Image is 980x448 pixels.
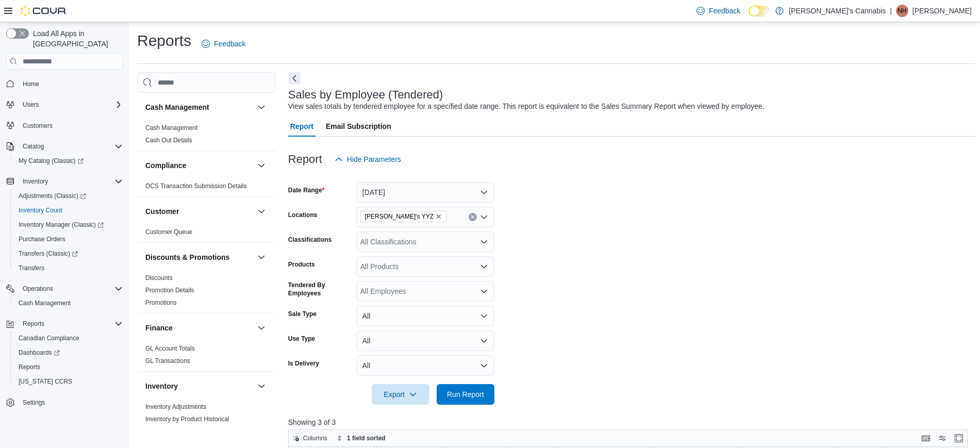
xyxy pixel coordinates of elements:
[14,233,70,245] a: Purchase Orders
[14,247,82,260] a: Transfers (Classic)
[447,389,484,400] span: Run Report
[480,238,488,246] button: Open list of options
[145,323,173,333] h3: Finance
[19,175,123,188] span: Inventory
[288,310,317,318] label: Sale Type
[347,434,386,442] span: 1 field sorted
[356,306,494,326] button: All
[330,149,405,170] button: Hide Parameters
[480,287,488,295] button: Open list of options
[145,228,192,236] span: Customer Queue
[145,381,178,391] h3: Inventory
[2,118,127,133] button: Customers
[19,250,78,258] span: Transfers (Classic)
[137,30,191,51] h1: Reports
[145,136,192,144] span: Cash Out Details
[145,124,197,131] a: Cash Management
[19,206,62,214] span: Inventory Count
[145,344,195,353] span: GL Account Totals
[137,272,276,313] div: Discounts & Promotions
[347,154,401,164] span: Hide Parameters
[14,219,123,231] span: Inventory Manager (Classic)
[145,298,177,307] span: Promotions
[2,281,127,296] button: Operations
[288,101,765,112] div: View sales totals by tendered employee for a specified date range. This report is equivalent to t...
[288,89,443,101] h3: Sales by Employee (Tendered)
[145,416,229,423] a: Inventory by Product Historical
[29,28,123,49] span: Load All Apps in [GEOGRAPHIC_DATA]
[14,262,123,274] span: Transfers
[14,190,90,202] a: Adjustments (Classic)
[19,299,71,307] span: Cash Management
[2,97,127,112] button: Users
[326,116,391,137] span: Email Subscription
[145,206,179,217] h3: Customer
[145,403,206,411] span: Inventory Adjustments
[255,322,268,334] button: Finance
[19,120,57,132] a: Customers
[480,262,488,271] button: Open list of options
[14,155,88,167] a: My Catalog (Classic)
[288,211,318,219] label: Locations
[14,332,123,344] span: Canadian Compliance
[2,174,127,189] button: Inventory
[23,399,45,407] span: Settings
[14,204,67,217] a: Inventory Count
[14,262,48,274] a: Transfers
[23,122,53,130] span: Customers
[372,384,429,405] button: Export
[14,361,123,373] span: Reports
[145,274,173,282] span: Discounts
[10,374,127,389] button: [US_STATE] CCRS
[360,211,446,222] span: MaryJane's YYZ
[10,331,127,345] button: Canadian Compliance
[23,101,39,109] span: Users
[255,251,268,263] button: Discounts & Promotions
[145,287,194,294] a: Promotion Details
[145,357,190,364] a: GL Transactions
[19,318,48,330] button: Reports
[356,182,494,203] button: [DATE]
[23,285,53,293] span: Operations
[145,228,192,236] a: Customer Queue
[288,417,975,427] p: Showing 3 of 3
[2,317,127,331] button: Reports
[896,5,908,17] div: Nicole H
[19,98,123,111] span: Users
[21,6,67,16] img: Cova
[356,355,494,376] button: All
[19,78,43,90] a: Home
[145,403,206,410] a: Inventory Adjustments
[145,357,190,365] span: GL Transactions
[289,432,331,444] button: Columns
[333,432,390,444] button: 1 field sorted
[14,219,108,231] a: Inventory Manager (Classic)
[692,1,744,21] a: Feedback
[10,296,127,310] button: Cash Management
[898,5,906,17] span: NH
[19,157,84,165] span: My Catalog (Classic)
[145,137,192,144] a: Cash Out Details
[19,77,123,90] span: Home
[145,415,229,423] span: Inventory by Product Historical
[14,297,75,309] a: Cash Management
[23,142,44,151] span: Catalog
[19,283,57,295] button: Operations
[145,182,247,190] a: OCS Transaction Submission Details
[19,318,123,330] span: Reports
[145,102,253,112] button: Cash Management
[14,204,123,217] span: Inventory Count
[23,177,48,186] span: Inventory
[288,359,319,368] label: Is Delivery
[145,428,210,435] a: Inventory Count Details
[890,5,892,17] p: |
[437,384,494,405] button: Run Report
[14,375,76,388] a: [US_STATE] CCRS
[2,139,127,154] button: Catalog
[19,349,60,357] span: Dashboards
[145,286,194,294] span: Promotion Details
[290,116,313,137] span: Report
[920,432,932,444] button: Keyboard shortcuts
[14,297,123,309] span: Cash Management
[14,190,123,202] span: Adjustments (Classic)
